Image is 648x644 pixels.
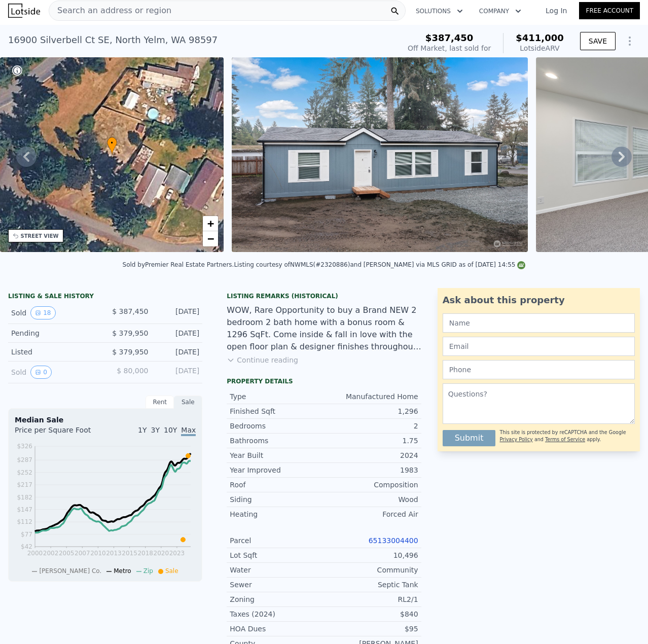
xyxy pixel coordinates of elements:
[107,138,117,148] span: •
[8,4,40,18] img: Lotside
[499,437,532,442] a: Privacy Policy
[324,550,418,560] div: 10,496
[156,306,199,319] div: [DATE]
[516,43,564,53] div: Lotside ARV
[156,347,199,357] div: [DATE]
[112,329,148,337] span: $ 379,950
[227,304,421,353] div: WOW, Rare Opportunity to buy a Brand NEW 2 bedroom 2 bath home with a bonus room & 1296 SqFt. Com...
[106,550,122,557] tspan: 2013
[49,5,171,17] span: Search an address or region
[207,217,214,230] span: +
[203,231,218,246] a: Zoom out
[324,494,418,505] div: Wood
[324,509,418,519] div: Forced Air
[227,377,421,385] div: Property details
[117,367,148,375] span: $ 80,000
[11,347,97,357] div: Listed
[17,443,32,450] tspan: $326
[227,292,421,300] div: Listing Remarks (Historical)
[620,31,640,51] button: Show Options
[75,550,90,557] tspan: 2007
[164,426,177,434] span: 10Y
[137,550,153,557] tspan: 2018
[230,594,324,604] div: Zoning
[123,261,234,268] div: Sold by Premier Real Estate Partners .
[43,550,59,557] tspan: 2002
[11,306,97,319] div: Sold
[90,550,106,557] tspan: 2010
[230,391,324,402] div: Type
[408,43,491,53] div: Off Market, last sold for
[324,391,418,402] div: Manufactured Home
[174,396,202,409] div: Sale
[230,609,324,619] div: Taxes (2024)
[15,415,196,425] div: Median Sale
[443,337,635,356] input: Email
[230,421,324,431] div: Bedrooms
[114,567,131,575] span: Metro
[324,450,418,460] div: 2024
[324,436,418,446] div: 1.75
[21,232,59,240] div: STREET VIEW
[230,535,324,546] div: Parcel
[324,580,418,590] div: Septic Tank
[369,536,418,545] a: 65133004400
[112,307,148,315] span: $ 387,450
[533,6,579,16] a: Log In
[143,567,153,575] span: Zip
[324,421,418,431] div: 2
[324,609,418,619] div: $840
[112,348,148,356] span: $ 379,950
[15,425,105,441] div: Price per Square Foot
[8,33,218,47] div: 16900 Silverbell Ct SE , North Yelm , WA 98597
[579,2,640,19] a: Free Account
[230,509,324,519] div: Heating
[59,550,75,557] tspan: 2005
[17,456,32,463] tspan: $287
[324,594,418,604] div: RL2/1
[154,550,169,557] tspan: 2020
[227,355,298,365] button: Continue reading
[230,494,324,505] div: Siding
[443,360,635,379] input: Phone
[122,550,137,557] tspan: 2015
[471,2,529,20] button: Company
[324,465,418,475] div: 1983
[8,292,202,302] div: LISTING & SALE HISTORY
[207,232,214,245] span: −
[138,426,147,434] span: 1Y
[499,426,635,446] div: This site is protected by reCAPTCHA and the Google and apply.
[17,469,32,476] tspan: $252
[17,481,32,488] tspan: $217
[324,406,418,416] div: 1,296
[443,293,635,307] div: Ask about this property
[156,366,199,379] div: [DATE]
[230,480,324,490] div: Roof
[169,550,185,557] tspan: 2023
[230,580,324,590] div: Sewer
[443,430,496,446] button: Submit
[230,450,324,460] div: Year Built
[146,396,174,409] div: Rent
[30,306,55,319] button: View historical data
[324,624,418,634] div: $95
[517,261,525,269] img: NWMLS Logo
[39,567,101,575] span: [PERSON_NAME] Co.
[443,313,635,333] input: Name
[580,32,616,50] button: SAVE
[230,550,324,560] div: Lot Sqft
[165,567,178,575] span: Sale
[516,32,564,43] span: $411,000
[107,137,117,155] div: •
[11,366,97,379] div: Sold
[203,216,218,231] a: Zoom in
[11,328,97,338] div: Pending
[230,565,324,575] div: Water
[425,32,474,43] span: $387,450
[17,494,32,501] tspan: $182
[545,437,585,442] a: Terms of Service
[151,426,160,434] span: 3Y
[27,550,43,557] tspan: 2000
[408,2,471,20] button: Solutions
[21,543,32,550] tspan: $42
